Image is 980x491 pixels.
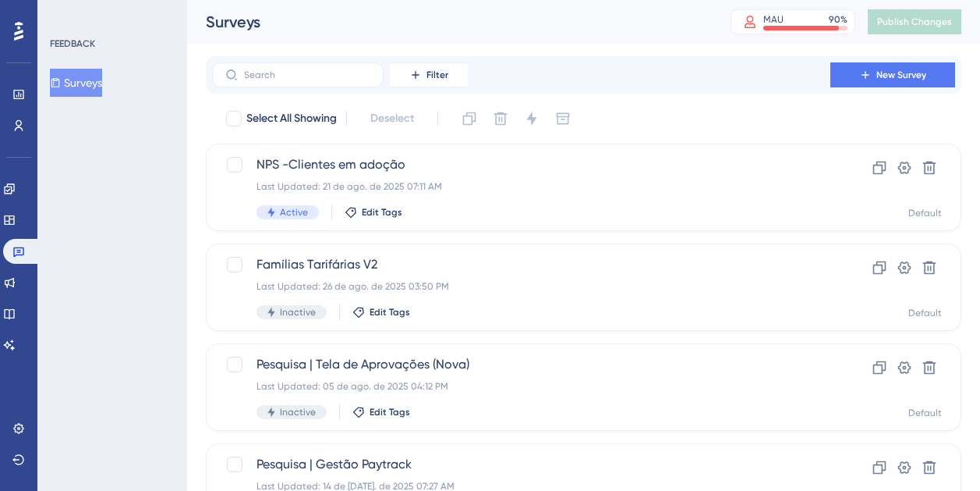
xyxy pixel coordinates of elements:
button: New Survey [830,62,955,87]
span: Inactive [280,306,316,318]
span: New Survey [876,69,926,81]
div: Last Updated: 05 de ago. de 2025 04:12 PM [256,380,786,393]
button: Publish Changes [868,9,961,34]
div: Surveys [206,11,692,33]
div: Default [908,307,942,319]
div: Default [908,207,942,219]
span: Famílias Tarifárias V2 [256,255,786,274]
div: Last Updated: 26 de ago. de 2025 03:50 PM [256,280,786,293]
span: Pesquisa | Gestão Paytrack [256,455,786,474]
span: Filter [426,69,448,81]
input: Search [244,69,370,80]
div: Default [908,407,942,419]
div: MAU [763,13,784,26]
span: Edit Tags [370,306,410,318]
span: Deselect [370,109,414,128]
button: Edit Tags [345,206,402,219]
span: NPS -Clientes em adoção [256,155,786,174]
button: Surveys [50,69,102,97]
span: Select All Showing [246,109,337,128]
div: FEEDBACK [50,37,95,50]
button: Deselect [356,105,428,133]
span: Edit Tags [370,406,410,418]
button: Edit Tags [352,306,410,318]
span: Pesquisa | Tela de Aprovações (Nova) [256,355,786,374]
span: Inactive [280,406,316,418]
span: Edit Tags [362,206,402,219]
button: Filter [390,62,468,87]
div: 90 % [829,13,847,26]
div: Last Updated: 21 de ago. de 2025 07:11 AM [256,180,786,193]
button: Edit Tags [352,406,410,418]
span: Active [280,206,308,219]
span: Publish Changes [877,16,952,28]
